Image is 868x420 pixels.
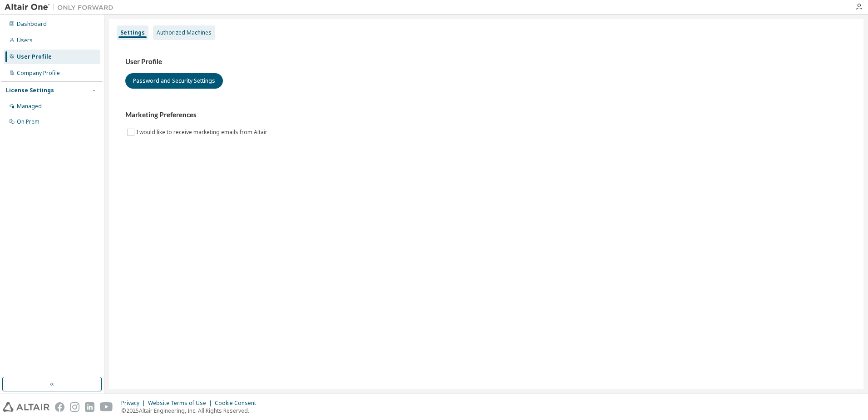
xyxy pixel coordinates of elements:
img: facebook.svg [55,402,64,412]
div: Dashboard [17,20,47,28]
img: altair_logo.svg [3,402,49,412]
img: Altair One [5,3,118,12]
div: Website Terms of Use [148,400,215,407]
p: © 2025 Altair Engineering, Inc. All Rights Reserved. [121,407,261,415]
div: Users [17,37,33,44]
div: Company Profile [17,70,60,77]
h3: Marketing Preferences [125,110,847,120]
img: linkedin.svg [85,402,94,412]
div: License Settings [6,87,54,94]
div: Managed [17,103,42,110]
label: I would like to receive marketing emails from Altair [136,127,269,138]
div: Settings [120,29,145,36]
div: User Profile [17,53,52,60]
img: youtube.svg [100,402,113,412]
button: Password and Security Settings [125,73,223,89]
img: instagram.svg [70,402,79,412]
h3: User Profile [125,57,847,66]
div: Privacy [121,400,148,407]
div: Authorized Machines [157,29,212,36]
div: Cookie Consent [215,400,261,407]
div: On Prem [17,118,39,125]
